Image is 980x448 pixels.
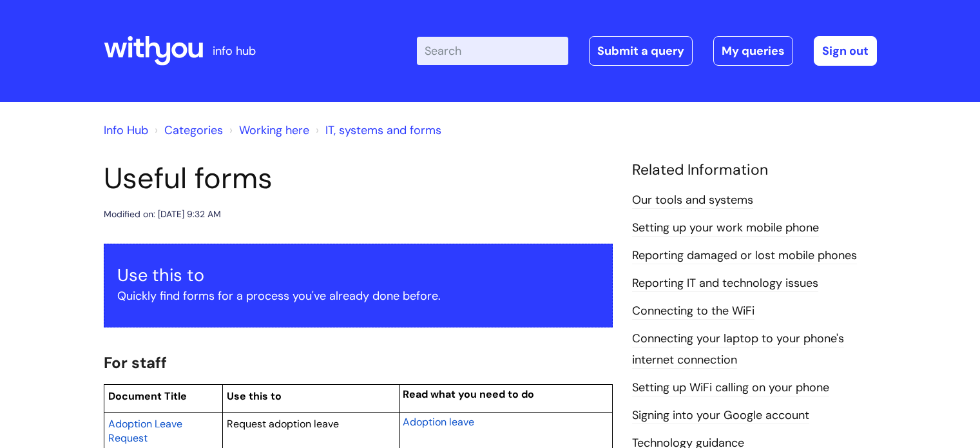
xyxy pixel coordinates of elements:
[239,122,309,138] a: Working here
[814,36,877,66] a: Sign out
[632,192,753,209] a: Our tools and systems
[417,36,877,66] div: | -
[325,122,441,138] a: IT, systems and forms
[213,41,256,61] p: info hub
[227,389,282,403] span: Use this to
[226,120,309,141] li: Working here
[403,414,474,429] a: Adoption leave
[117,286,599,306] p: Quickly find forms for a process you've already done before.
[632,380,829,396] a: Setting up WiFi calling on your phone
[632,303,754,320] a: Connecting to the WiFi
[403,415,474,429] span: Adoption leave
[227,417,339,431] span: Request adoption leave
[713,36,793,66] a: My queries
[632,275,818,292] a: Reporting IT and technology issues
[632,407,809,424] a: Signing into your Google account
[417,37,568,65] input: Search
[104,122,148,138] a: Info Hub
[104,161,613,196] h1: Useful forms
[108,416,182,445] a: Adoption Leave Request
[312,120,441,141] li: IT, systems and forms
[632,331,844,368] a: Connecting your laptop to your phone's internet connection
[104,353,167,373] span: For staff
[403,387,534,401] span: Read what you need to do
[164,122,223,138] a: Categories
[108,417,182,445] span: Adoption Leave Request
[589,36,693,66] a: Submit a query
[632,248,857,264] a: Reporting damaged or lost mobile phones
[151,120,223,141] li: Solution home
[632,220,819,237] a: Setting up your work mobile phone
[632,161,877,179] h4: Related Information
[117,265,599,286] h3: Use this to
[104,206,221,222] div: Modified on: [DATE] 9:32 AM
[108,389,187,403] span: Document Title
